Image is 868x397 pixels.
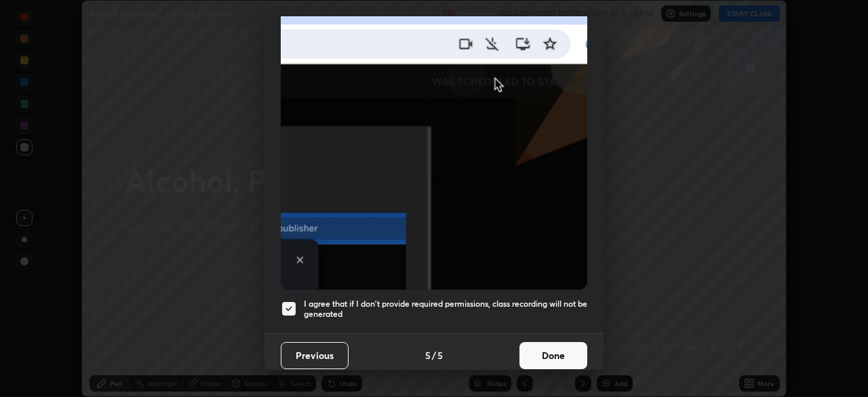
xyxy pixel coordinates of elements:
[304,299,587,320] h5: I agree that if I don't provide required permissions, class recording will not be generated
[281,342,349,369] button: Previous
[519,342,587,369] button: Done
[432,348,436,362] h4: /
[425,348,431,362] h4: 5
[437,348,443,362] h4: 5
